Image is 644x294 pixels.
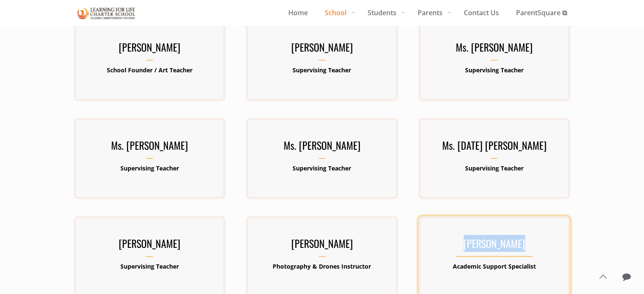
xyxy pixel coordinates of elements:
[74,235,226,257] h3: [PERSON_NAME]
[418,137,570,159] h3: Ms. [DATE] [PERSON_NAME]
[465,66,524,74] b: Supervising Teacher
[74,137,226,159] h3: Ms. [PERSON_NAME]
[360,6,410,19] span: Students
[246,137,398,159] h3: Ms. [PERSON_NAME]
[418,235,570,257] h3: [PERSON_NAME]
[410,6,456,19] span: Parents
[120,263,179,271] b: Supervising Teacher
[246,39,398,61] h3: [PERSON_NAME]
[465,165,524,173] b: Supervising Teacher
[246,235,398,257] h3: [PERSON_NAME]
[317,6,360,19] span: School
[456,6,508,19] span: Contact Us
[120,165,179,173] b: Supervising Teacher
[280,6,317,19] span: Home
[107,66,192,74] b: School Founder / Art Teacher
[594,268,612,286] a: Back to top icon
[293,165,351,173] b: Supervising Teacher
[74,39,226,61] h3: [PERSON_NAME]
[293,66,351,74] b: Supervising Teacher
[418,39,570,61] h3: Ms. [PERSON_NAME]
[77,6,136,21] img: Staff
[273,263,371,271] b: Photography & Drones Instructor
[453,263,536,271] b: Academic Support Specialist
[508,6,576,19] span: ParentSquare ⧉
